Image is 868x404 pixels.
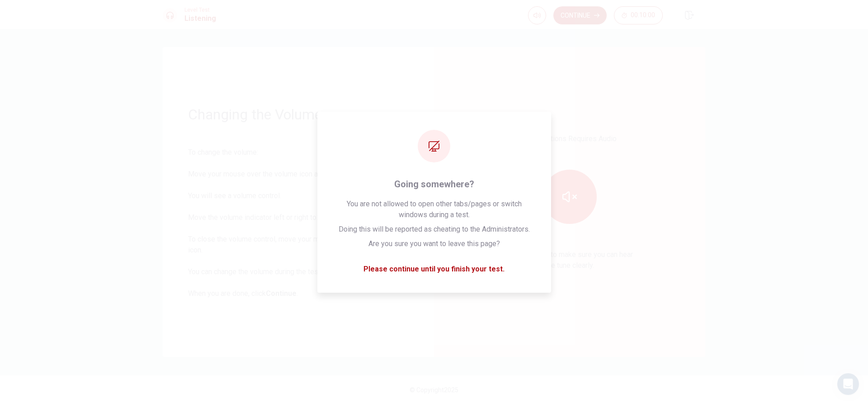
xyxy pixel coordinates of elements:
[184,13,216,24] h1: Listening
[184,7,216,13] span: Level Test
[188,147,409,299] div: To change the volume: Move your mouse over the volume icon at the top of the screen. You will see...
[837,373,859,395] div: Open Intercom Messenger
[507,249,633,271] p: Click the icon to make sure you can hear the tune clearly.
[410,386,458,394] span: © Copyright 2025
[188,105,409,124] h1: Changing the Volume
[614,6,663,24] button: 00:10:00
[266,289,297,298] b: Continue
[553,6,607,24] button: Continue
[631,12,655,19] span: 00:10:00
[523,133,617,144] p: This Sections Requires Audio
